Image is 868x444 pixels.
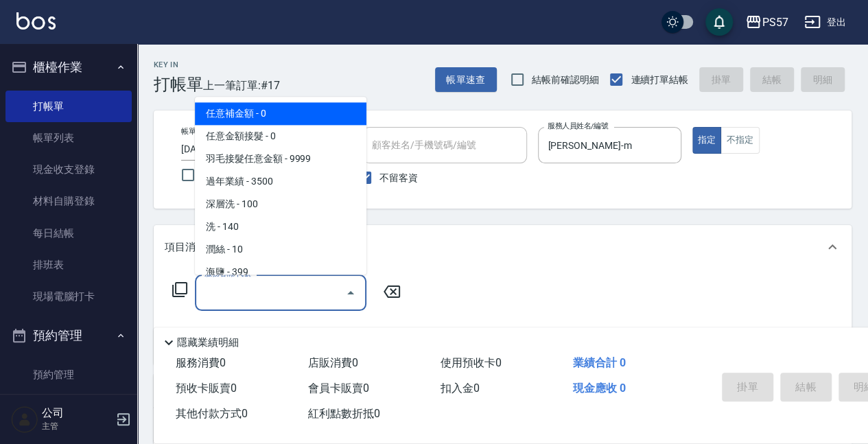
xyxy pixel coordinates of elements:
[5,249,132,281] a: 排班表
[176,356,226,369] span: 服務消費 0
[441,356,502,369] span: 使用預收卡 0
[740,8,793,36] button: PS57
[5,91,132,122] a: 打帳單
[5,318,132,353] button: 預約管理
[181,138,294,161] input: YYYY/MM/DD hh:mm
[16,12,56,30] img: Logo
[573,356,626,369] span: 業績合計 0
[181,126,210,137] label: 帳單日期
[705,8,733,36] button: save
[532,73,599,87] span: 結帳前確認明細
[195,126,366,148] span: 任意金額接髮 - 0
[379,171,418,185] span: 不留客資
[5,218,132,249] a: 每日結帳
[692,127,722,154] button: 指定
[195,148,366,171] span: 羽毛接髮任意金額 - 9999
[195,261,366,284] span: 海鹽 - 399
[42,406,112,420] h5: 公司
[177,336,239,350] p: 隱藏業績明細
[573,382,626,395] span: 現金應收 0
[154,225,852,269] div: 項目消費
[308,382,369,395] span: 會員卡販賣 0
[340,282,362,304] button: Close
[195,239,366,261] span: 潤絲 - 10
[308,356,358,369] span: 店販消費 0
[195,103,366,126] span: 任意補金額 - 0
[5,185,132,217] a: 材料自購登錄
[5,359,132,390] a: 預約管理
[154,60,203,69] h2: Key In
[548,121,608,131] label: 服務人員姓名/編號
[154,75,203,94] h3: 打帳單
[441,382,480,395] span: 扣入金 0
[631,73,688,87] span: 連續打單結帳
[308,407,380,420] span: 紅利點數折抵 0
[799,10,852,35] button: 登出
[720,127,759,154] button: 不指定
[176,407,248,420] span: 其他付款方式 0
[5,154,132,185] a: 現金收支登錄
[195,194,366,216] span: 深層洗 - 100
[203,77,280,94] span: 上一筆訂單:#17
[5,122,132,154] a: 帳單列表
[435,67,497,93] button: 帳單速查
[5,390,132,422] a: 單日預約紀錄
[11,406,38,433] img: Person
[195,171,366,194] span: 過年業績 - 3500
[762,14,788,31] div: PS57
[5,49,132,85] button: 櫃檯作業
[195,216,366,239] span: 洗 - 140
[42,420,112,432] p: 主管
[176,382,237,395] span: 預收卡販賣 0
[5,281,132,312] a: 現場電腦打卡
[165,240,206,255] p: 項目消費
